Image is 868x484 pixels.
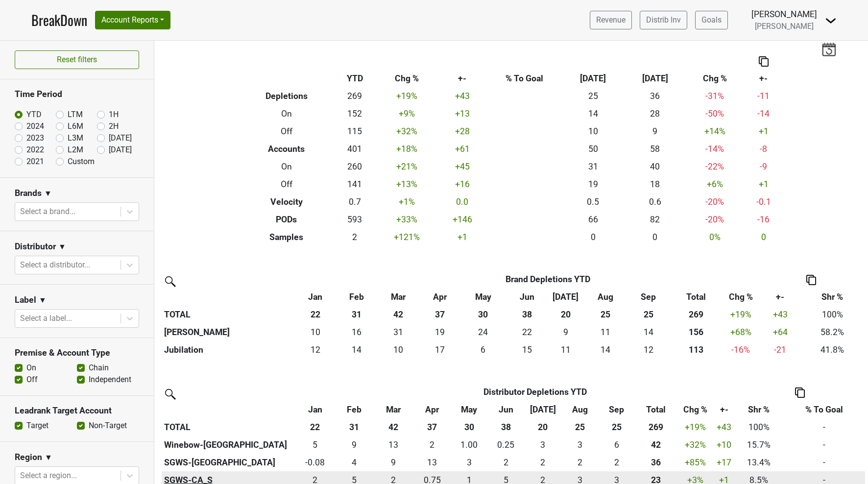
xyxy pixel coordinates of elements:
[624,175,686,193] td: 18
[459,323,506,341] td: 23.993
[376,70,437,87] th: Chg %
[598,401,635,418] th: Sep: activate to sort column ascending
[462,343,504,356] div: 6
[590,11,632,29] a: Revenue
[15,406,139,416] h3: Leadrank Target Account
[762,326,799,339] div: +64
[506,341,548,359] td: 15.334
[583,288,627,306] th: Aug: activate to sort column ascending
[525,436,561,454] td: 2.75
[376,228,437,246] td: +121 %
[716,438,732,451] div: +10
[551,343,581,356] div: 11
[438,105,487,122] td: +13
[295,341,336,359] td: 12.168
[508,326,546,339] div: 22
[15,348,139,358] h3: Premise & Account Type
[562,158,624,175] td: 31
[68,144,83,156] label: L2M
[801,341,864,359] td: 41.8%
[451,401,487,418] th: May: activate to sort column ascending
[240,228,334,246] th: Samples
[420,288,460,306] th: Apr: activate to sort column ascending
[583,323,627,341] td: 10.833
[89,374,131,386] label: Independent
[338,343,374,356] div: 14
[637,438,674,451] div: 42
[627,288,670,306] th: Sep: activate to sort column ascending
[714,401,735,418] th: +-: activate to sort column ascending
[453,438,485,451] div: 1.00
[548,323,583,341] td: 8.67
[744,158,783,175] td: -9
[240,105,334,122] th: On
[677,454,714,471] td: +85 %
[15,50,139,69] button: Reset filters
[562,211,624,228] td: 66
[672,326,720,339] div: 156
[334,70,376,87] th: YTD
[438,193,487,211] td: 0.0
[562,175,624,193] td: 19
[373,436,414,454] td: 13.084
[744,175,783,193] td: +1
[490,456,522,469] div: 2
[564,456,596,469] div: 2
[416,456,448,469] div: 13
[525,418,561,436] th: 20
[744,70,783,87] th: +-
[338,326,374,339] div: 16
[744,193,783,211] td: -0.1
[162,418,294,436] th: TOTAL
[373,454,414,471] td: 9.25
[562,193,624,211] td: 0.5
[487,401,524,418] th: Jun: activate to sort column ascending
[635,418,677,436] th: 269
[438,228,487,246] td: +1
[68,109,83,121] label: LTM
[551,326,581,339] div: 9
[640,11,687,29] a: Distrib Inv
[755,22,814,31] span: [PERSON_NAME]
[624,158,686,175] td: 40
[635,454,677,471] th: 36.167
[723,288,759,306] th: Chg %: activate to sort column ascending
[561,436,598,454] td: 2.5
[376,175,437,193] td: +13 %
[240,158,334,175] th: On
[548,341,583,359] td: 11.176
[297,326,334,339] div: 10
[44,188,52,199] span: ▼
[744,228,783,246] td: 0
[527,456,559,469] div: 2
[416,438,448,451] div: 2
[414,454,451,471] td: 13.001
[451,418,487,436] th: 30
[336,436,372,454] td: 9.416
[629,343,667,356] div: 12
[109,121,119,132] label: 2H
[15,295,36,305] h3: Label
[548,288,583,306] th: Jul: activate to sort column ascending
[562,105,624,122] td: 14
[336,341,377,359] td: 14.415
[109,109,119,121] label: 1H
[451,436,487,454] td: 0.997
[26,144,44,156] label: 2022
[806,275,816,285] img: Copy to clipboard
[548,306,583,323] th: 20
[744,122,783,140] td: +1
[414,418,451,436] th: 37
[795,387,805,398] img: Copy to clipboard
[438,175,487,193] td: +16
[15,242,56,252] h3: Distributor
[68,132,83,144] label: L3M
[414,436,451,454] td: 2.415
[162,436,294,454] th: Winebow-[GEOGRAPHIC_DATA]
[338,456,370,469] div: 4
[336,270,759,288] th: Brand Depletions YTD
[379,326,418,339] div: 31
[453,456,485,469] div: 3
[373,418,414,436] th: 42
[508,343,546,356] div: 15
